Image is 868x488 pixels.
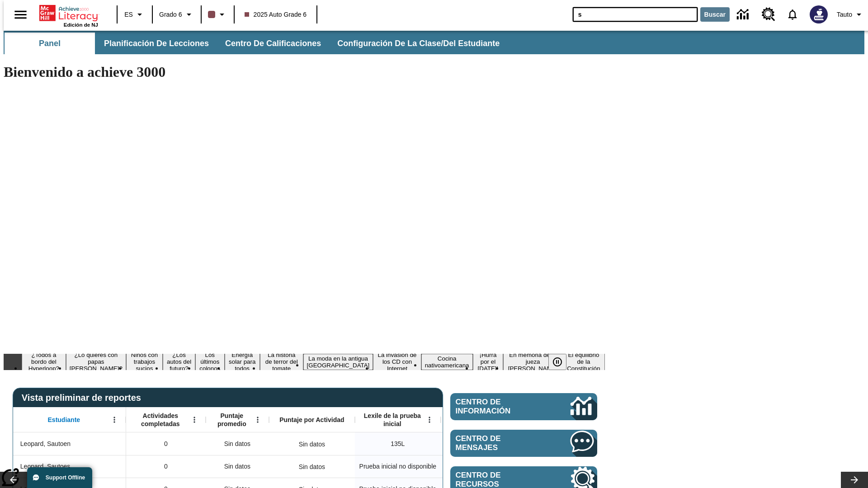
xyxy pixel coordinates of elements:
[22,350,66,373] button: Diapositiva 1 ¿Todos a bordo del Hyperloop?
[195,350,224,373] button: Diapositiva 5 Los últimos colonos
[731,2,756,27] a: Centro de información
[810,5,828,23] img: Avatar
[39,4,98,22] a: Portada
[548,354,566,370] button: Pausar
[20,462,71,471] span: Leopard, Sautoes
[204,6,231,23] button: El color de la clase es café oscuro. Cambiar el color de la clase.
[450,393,597,420] a: Centro de información
[22,393,146,403] span: Vista preliminar de reportes
[391,439,405,449] span: 135 Lexile, Leopard, Sautoen
[220,435,255,453] span: Sin datos
[159,10,182,19] span: Grado 6
[330,33,507,54] button: Configuración de la clase/del estudiante
[163,350,195,373] button: Diapositiva 4 ¿Los autos del futuro?
[260,350,303,373] button: Diapositiva 7 La historia de terror del tomate
[833,6,868,23] button: Perfil/Configuración
[456,398,540,416] span: Centro de información
[220,457,255,476] span: Sin datos
[218,33,328,54] button: Centro de calificaciones
[124,10,133,19] span: ES
[562,350,605,373] button: Diapositiva 13 El equilibrio de la Constitución
[837,10,852,19] span: Tauto
[108,413,121,427] button: Abrir menú
[210,412,254,428] span: Puntaje promedio
[206,455,269,478] div: Sin datos, Leopard, Sautoes
[46,474,85,481] span: Support Offline
[251,413,264,427] button: Abrir menú
[64,22,98,28] span: Edición de NJ
[225,350,260,373] button: Diapositiva 6 Energía solar para todos
[294,458,330,476] div: Sin datos, Leopard, Sautoes
[421,354,473,370] button: Diapositiva 10 Cocina nativoamericana
[131,412,190,428] span: Actividades completadas
[450,430,597,457] a: Centro de mensajes
[66,350,126,373] button: Diapositiva 2 ¿Lo quieres con papas fritas?
[700,7,730,22] button: Buscar
[97,33,216,54] button: Planificación de lecciones
[7,1,34,28] button: Abrir el menú lateral
[245,10,307,19] span: 2025 Auto Grade 6
[120,6,149,23] button: Lenguaje: ES, Selecciona un idioma
[126,455,206,478] div: 0, Leopard, Sautoes
[279,416,344,424] span: Puntaje por Actividad
[456,434,543,452] span: Centro de mensajes
[4,64,605,80] h1: Bienvenido a achieve 3000
[188,413,201,427] button: Abrir menú
[39,3,98,28] div: Portada
[756,2,781,27] a: Centro de recursos, Se abrirá en una pestaña nueva.
[27,467,92,488] button: Support Offline
[781,3,804,26] a: Notificaciones
[4,33,508,54] div: Subbarra de navegación
[303,354,373,370] button: Diapositiva 8 La moda en la antigua Roma
[20,439,71,449] span: Leopard, Sautoen
[359,462,436,471] span: Prueba inicial no disponible, Leopard, Sautoes
[126,350,163,373] button: Diapositiva 3 Niños con trabajos sucios
[573,7,698,22] input: Buscar campo
[225,38,321,49] span: Centro de calificaciones
[373,350,421,373] button: Diapositiva 9 La invasión de los CD con Internet
[164,462,168,471] span: 0
[48,416,80,424] span: Estudiante
[359,412,425,428] span: Lexile de la prueba inicial
[294,435,330,453] div: Sin datos, Leopard, Sautoen
[423,413,436,427] button: Abrir menú
[5,33,95,54] button: Panel
[164,439,168,449] span: 0
[841,472,868,488] button: Carrusel de lecciones, seguir
[473,350,504,373] button: Diapositiva 11 ¡Hurra por el Día de la Constitución!
[156,6,198,23] button: Grado: Grado 6, Elige un grado
[503,350,562,373] button: Diapositiva 12 En memoria de la jueza O'Connor
[39,38,61,49] span: Panel
[548,354,576,370] div: Pausar
[104,38,209,49] span: Planificación de lecciones
[206,432,269,455] div: Sin datos, Leopard, Sautoen
[804,3,833,26] button: Escoja un nuevo avatar
[4,31,864,54] div: Subbarra de navegación
[337,38,500,49] span: Configuración de la clase/del estudiante
[126,432,206,455] div: 0, Leopard, Sautoen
